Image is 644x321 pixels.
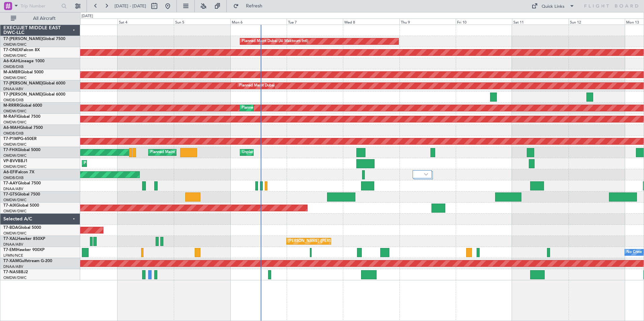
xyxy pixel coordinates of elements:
a: M-RAFIGlobal 7500 [3,115,40,119]
a: T7-NASBBJ2 [3,270,28,274]
a: OMDW/DWC [3,153,27,158]
span: T7-[PERSON_NAME] [3,93,42,97]
a: DNAA/ABV [3,264,23,269]
button: Refresh [230,1,270,11]
div: Sun 5 [174,19,230,25]
div: Fri 3 [61,19,118,25]
a: VP-BVVBBJ1 [3,159,28,163]
span: A6-KAH [3,59,19,63]
a: OMDW/DWC [3,75,27,80]
a: OMDW/DWC [3,53,27,58]
a: OMDW/DWC [3,109,27,114]
a: T7-P1MPG-650ER [3,137,37,141]
a: A6-EFIFalcon 7X [3,170,34,174]
span: T7-BDA [3,226,18,230]
a: T7-[PERSON_NAME]Global 6000 [3,93,65,97]
span: T7-FHX [3,148,18,152]
a: M-AMBRGlobal 5000 [3,70,43,74]
button: Quick Links [528,1,578,11]
span: M-RAFI [3,115,18,119]
a: OMDW/DWC [3,42,27,47]
a: OMDW/DWC [3,275,27,280]
a: LFMN/NCE [3,253,23,258]
span: VP-BVV [3,159,18,163]
a: OMDW/DWC [3,142,27,147]
a: OMDW/DWC [3,209,27,214]
a: T7-ONEXFalcon 8X [3,48,40,52]
span: T7-[PERSON_NAME] [3,81,42,85]
button: All Aircraft [7,13,73,24]
a: T7-[PERSON_NAME]Global 7500 [3,37,65,41]
div: Unplanned Maint [GEOGRAPHIC_DATA] (Al Maktoum Intl) [242,147,342,157]
a: OMDW/DWC [3,198,27,203]
a: M-RRRRGlobal 6000 [3,104,42,108]
div: Wed 8 [343,19,399,25]
div: No Crew [626,247,642,257]
div: Thu 9 [399,19,456,25]
a: OMDW/DWC [3,164,27,169]
a: T7-AAYGlobal 7500 [3,181,41,185]
a: T7-AIXGlobal 5000 [3,204,39,208]
a: DNAA/ABV [3,86,23,92]
span: [DATE] - [DATE] [115,3,146,9]
a: T7-FHXGlobal 5000 [3,148,40,152]
span: All Aircraft [18,16,71,21]
div: Fri 10 [456,19,512,25]
div: Sat 11 [512,19,568,25]
span: T7-NAS [3,270,18,274]
div: Planned Maint [GEOGRAPHIC_DATA] (Seletar) [150,147,229,157]
div: [DATE] [82,13,93,19]
span: T7-AAY [3,181,18,185]
a: T7-GTSGlobal 7500 [3,192,40,197]
div: Sun 12 [569,19,625,25]
span: A6-EFI [3,170,16,174]
div: Planned Maint Dubai (Al Maktoum Intl) [242,36,308,46]
a: OMDB/DXB [3,131,24,136]
span: T7-[PERSON_NAME] [3,37,42,41]
div: Quick Links [542,3,565,10]
div: Planned Maint Dubai (Al Maktoum Intl) [239,81,305,91]
span: T7-XAL [3,237,17,241]
span: T7-EMI [3,248,17,252]
span: M-RRRR [3,104,19,108]
div: [PERSON_NAME] ([PERSON_NAME] Intl) [288,236,359,246]
span: T7-XAM [3,259,19,263]
input: Trip Number [21,1,59,11]
a: T7-[PERSON_NAME]Global 6000 [3,81,65,85]
a: T7-XAMGulfstream G-200 [3,259,52,263]
a: DNAA/ABV [3,186,23,191]
div: Tue 7 [287,19,343,25]
a: DNAA/ABV [3,242,23,247]
a: OMDB/DXB [3,64,24,69]
span: T7-ONEX [3,48,21,52]
a: T7-EMIHawker 900XP [3,248,44,252]
a: A6-MAHGlobal 7500 [3,126,43,130]
span: T7-AIX [3,204,16,208]
img: arrow-gray.svg [424,173,428,176]
div: Sat 4 [118,19,174,25]
span: T7-GTS [3,192,17,197]
div: Planned Maint Dubai (Al Maktoum Intl) [84,158,150,169]
span: Refresh [240,4,268,8]
a: A6-KAHLineage 1000 [3,59,44,63]
a: OMDB/DXB [3,175,24,180]
div: Planned Maint Dubai (Al Maktoum Intl) [241,103,308,113]
span: T7-P1MP [3,137,20,141]
a: T7-BDAGlobal 5000 [3,226,41,230]
span: A6-MAH [3,126,20,130]
a: T7-XALHawker 850XP [3,237,45,241]
span: M-AMBR [3,70,21,74]
a: OMDW/DWC [3,231,27,236]
a: OMDW/DWC [3,120,27,125]
div: Mon 6 [230,19,287,25]
a: OMDB/DXB [3,98,24,103]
